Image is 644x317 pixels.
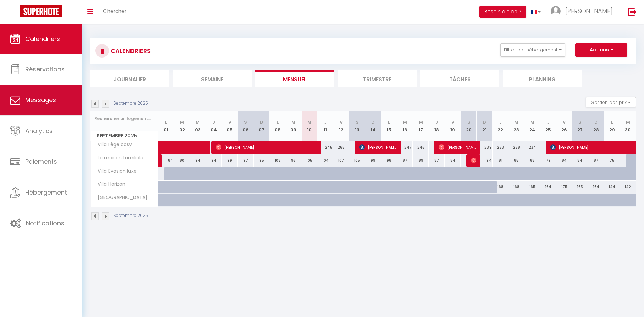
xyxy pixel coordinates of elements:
div: 103 [269,154,285,167]
div: 97 [238,154,254,167]
li: Journalier [90,70,169,87]
div: 142 [620,181,636,193]
abbr: S [578,119,581,126]
th: 04 [206,111,222,141]
div: 87 [588,154,604,167]
div: 165 [524,181,540,193]
abbr: M [419,119,423,126]
th: 17 [413,111,429,141]
th: 22 [493,111,508,141]
th: 25 [540,111,556,141]
li: Trimestre [338,70,417,87]
abbr: L [611,119,613,126]
abbr: L [277,119,279,126]
th: 27 [572,111,588,141]
img: Super Booking [20,5,62,17]
th: 30 [620,111,636,141]
th: 18 [429,111,445,141]
abbr: M [307,119,311,126]
span: Villa Lège cosy [92,141,134,149]
p: Septembre 2025 [113,100,148,107]
abbr: D [260,119,263,126]
abbr: L [388,119,390,126]
abbr: D [594,119,598,126]
div: 239 [477,141,493,154]
img: ... [551,6,561,16]
div: 168 [493,181,508,193]
div: 105 [301,154,317,167]
button: Filtrer par hébergement [500,43,565,57]
th: 09 [285,111,301,141]
abbr: S [467,119,470,126]
div: 84 [445,154,460,167]
div: 96 [285,154,301,167]
span: Analytics [25,127,53,135]
th: 13 [349,111,365,141]
th: 12 [333,111,349,141]
span: Villa Evasion luxe [92,167,138,175]
span: Notifications [26,219,64,227]
span: Chercher [103,7,126,15]
th: 05 [222,111,238,141]
div: 98 [381,154,397,167]
div: 94 [477,154,493,167]
div: 84 [158,154,174,167]
span: Messages [25,96,56,104]
div: 89 [413,154,429,167]
abbr: V [340,119,343,126]
abbr: J [435,119,438,126]
li: Tâches [420,70,499,87]
th: 11 [317,111,333,141]
th: 24 [524,111,540,141]
div: 99 [365,154,381,167]
span: Réservations [25,65,65,73]
div: 246 [413,141,429,154]
div: 87 [397,154,413,167]
li: Planning [503,70,582,87]
abbr: D [483,119,486,126]
button: Besoin d'aide ? [479,6,526,18]
th: 26 [556,111,572,141]
abbr: M [180,119,184,126]
div: 85 [508,154,524,167]
span: Calendriers [25,35,60,43]
th: 02 [174,111,190,141]
div: 79 [540,154,556,167]
abbr: M [403,119,407,126]
div: 84 [572,154,588,167]
input: Rechercher un logement... [94,113,154,125]
div: 245 [317,141,333,154]
th: 14 [365,111,381,141]
abbr: S [356,119,359,126]
abbr: M [514,119,518,126]
th: 19 [445,111,460,141]
div: 234 [524,141,540,154]
div: 175 [556,181,572,193]
span: [PERSON_NAME] [439,141,476,154]
div: 104 [317,154,333,167]
div: 165 [572,181,588,193]
abbr: L [499,119,501,126]
div: 268 [333,141,349,154]
div: 164 [588,181,604,193]
th: 16 [397,111,413,141]
img: logout [628,7,637,16]
abbr: J [324,119,327,126]
p: Septembre 2025 [113,212,148,219]
span: [PERSON_NAME] [471,154,476,167]
th: 23 [508,111,524,141]
div: 94 [190,154,206,167]
div: 247 [397,141,413,154]
span: [PERSON_NAME] de Zegwaart [359,141,397,154]
div: 88 [524,154,540,167]
th: 15 [381,111,397,141]
div: 105 [349,154,365,167]
div: 95 [254,154,269,167]
th: 03 [190,111,206,141]
div: 84 [556,154,572,167]
div: 168 [508,181,524,193]
abbr: J [212,119,215,126]
button: Ouvrir le widget de chat LiveChat [5,3,26,23]
span: [GEOGRAPHIC_DATA] [92,194,149,201]
th: 28 [588,111,604,141]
